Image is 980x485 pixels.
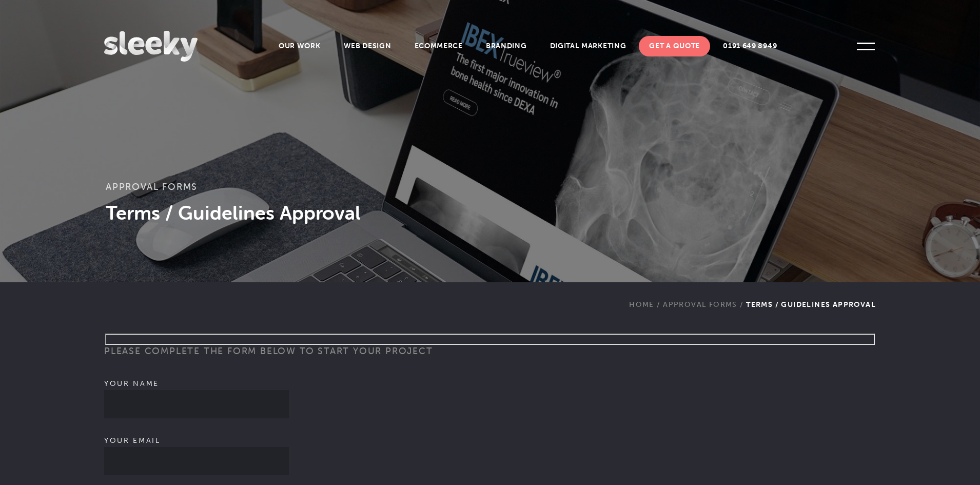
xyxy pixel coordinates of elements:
[476,36,537,56] a: Branding
[629,282,876,309] div: Terms / Guidelines Approval
[713,36,787,56] a: 0191 649 8949
[268,36,331,56] a: Our Work
[404,36,473,56] a: Ecommerce
[106,181,198,192] a: Approval Forms
[663,300,737,309] a: Approval Forms
[104,390,289,418] input: Your name
[106,200,874,226] h1: Terms / Guidelines Approval
[334,36,402,56] a: Web Design
[737,300,746,309] span: /
[104,447,289,475] input: Your email
[629,300,654,309] a: Home
[540,36,637,56] a: Digital Marketing
[654,300,663,309] span: /
[104,31,198,62] img: Sleeky Web Design Newcastle
[104,345,876,364] h3: Please complete the form below to start your project
[639,36,710,56] a: Get A Quote
[104,436,289,465] label: Your email
[104,379,289,409] label: Your name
